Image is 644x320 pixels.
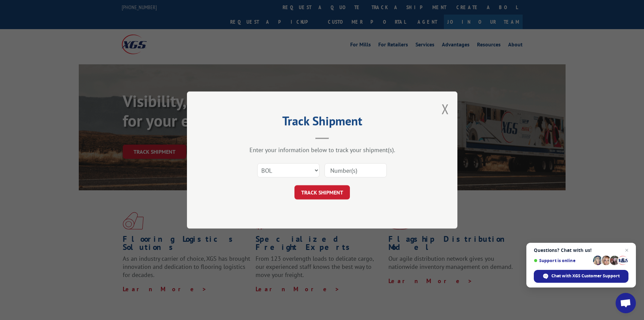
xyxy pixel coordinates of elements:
[221,116,424,129] h2: Track Shipment
[623,246,631,254] span: Close chat
[616,293,636,313] div: Open chat
[221,146,424,154] div: Enter your information below to track your shipment(s).
[534,270,628,283] div: Chat with XGS Customer Support
[294,185,350,199] button: TRACK SHIPMENT
[534,248,628,253] span: Questions? Chat with us!
[442,100,449,118] button: Close modal
[534,258,591,263] span: Support is online
[551,273,620,279] span: Chat with XGS Customer Support
[325,163,387,177] input: Number(s)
